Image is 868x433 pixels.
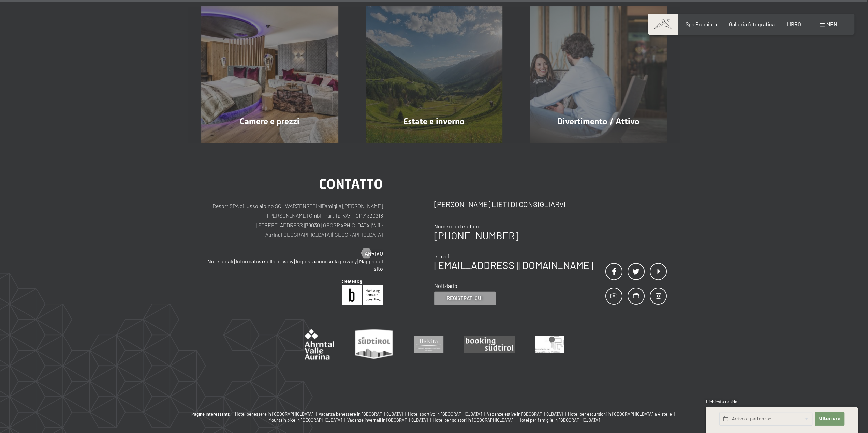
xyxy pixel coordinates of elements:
[408,411,487,417] a: Hotel sportivo in [GEOGRAPHIC_DATA] |
[487,411,568,417] a: Vacanze estive in [GEOGRAPHIC_DATA] |
[434,229,518,242] a: [PHONE_NUMBER]
[236,258,293,264] a: Informativa sulla privacy
[305,222,306,228] font: |
[347,417,428,423] font: Vacanze invernali in [GEOGRAPHIC_DATA]
[357,258,358,264] font: |
[281,231,332,238] font: [GEOGRAPHIC_DATA]
[433,417,513,423] font: Hotel per sciatori in [GEOGRAPHIC_DATA]
[207,258,233,264] a: Note legali
[319,411,408,417] a: Vacanza benessere in [GEOGRAPHIC_DATA] |
[342,280,383,305] img: Brandnamic GmbH | Soluzioni leader per l'ospitalità
[434,253,449,259] font: e-mail
[786,21,801,27] a: LIBRO
[268,417,347,423] a: Mountain bike in [GEOGRAPHIC_DATA] |
[352,7,516,144] a: Wellness Hotel Alto Adige SCHWARZENSTEIN - Vacanze benessere nelle Alpi, escursioni e benessere E...
[319,411,403,417] font: Vacanza benessere in [GEOGRAPHIC_DATA]
[316,411,317,417] font: |
[371,222,372,228] font: |
[212,203,321,209] font: Resort SPA di lusso alpino SCHWARZENSTEIN
[296,258,357,264] a: Impostazioni sulla privacy
[403,117,465,126] font: Estate e inverno
[487,411,563,417] font: Vacanze estive in [GEOGRAPHIC_DATA]
[188,7,352,144] a: Wellness Hotel Alto Adige SCHWARZENSTEIN - Vacanze benessere nelle Alpi, escursioni e benessere C...
[191,411,231,417] font: Pagine interessanti:
[240,117,299,126] font: Camere e prezzi
[434,200,566,208] font: [PERSON_NAME] lieti di consigliarvi
[408,411,482,417] font: Hotel sportivo in [GEOGRAPHIC_DATA]
[518,417,600,423] a: Hotel per famiglie in [GEOGRAPHIC_DATA]
[319,176,383,192] font: contatto
[332,231,333,238] font: |
[819,416,840,421] font: Ulteriore
[321,203,322,209] font: |
[447,295,483,301] font: Registrati qui
[235,411,313,417] font: Hotel benessere in [GEOGRAPHIC_DATA]
[434,282,457,289] font: Notiziario
[826,21,841,27] font: menu
[322,203,383,209] font: Famiglia [PERSON_NAME]
[347,417,433,423] a: Vacanze invernali in [GEOGRAPHIC_DATA] |
[294,258,295,264] font: |
[815,412,844,426] button: Ulteriore
[256,222,305,228] font: [STREET_ADDRESS]
[324,212,324,219] font: |
[365,250,383,257] font: Arrivo
[685,21,717,27] a: Spa Premium
[430,417,431,423] font: |
[361,250,383,257] a: Arrivo
[281,231,281,238] font: |
[306,222,371,228] font: 39030 [GEOGRAPHIC_DATA]
[516,417,516,423] font: |
[433,417,518,423] a: Hotel per sciatori in [GEOGRAPHIC_DATA] |
[359,258,383,272] a: Mappa del sito
[674,411,675,417] font: |
[333,231,383,238] font: [GEOGRAPHIC_DATA]
[324,212,383,219] font: Partita IVA: IT01171330218
[434,223,481,229] font: Numero di telefono
[268,417,342,423] font: Mountain bike in [GEOGRAPHIC_DATA]
[235,411,319,417] a: Hotel benessere in [GEOGRAPHIC_DATA] |
[729,21,775,27] a: Galleria fotografica
[568,411,677,417] a: Hotel per escursioni in [GEOGRAPHIC_DATA] a 4 stelle |
[344,417,345,423] font: |
[706,399,737,404] font: Richiesta rapida
[405,411,406,417] font: |
[568,411,672,417] font: Hotel per escursioni in [GEOGRAPHIC_DATA] a 4 stelle
[234,258,235,264] font: |
[516,7,680,144] a: Wellness Hotel Alto Adige SCHWARZENSTEIN - Vacanze benessere nelle Alpi, escursioni e benessere D...
[565,411,566,417] font: |
[484,411,485,417] font: |
[267,212,324,219] font: [PERSON_NAME] GmbH
[557,117,639,126] font: Divertimento / Attivo
[434,259,593,271] a: [EMAIL_ADDRESS][DOMAIN_NAME]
